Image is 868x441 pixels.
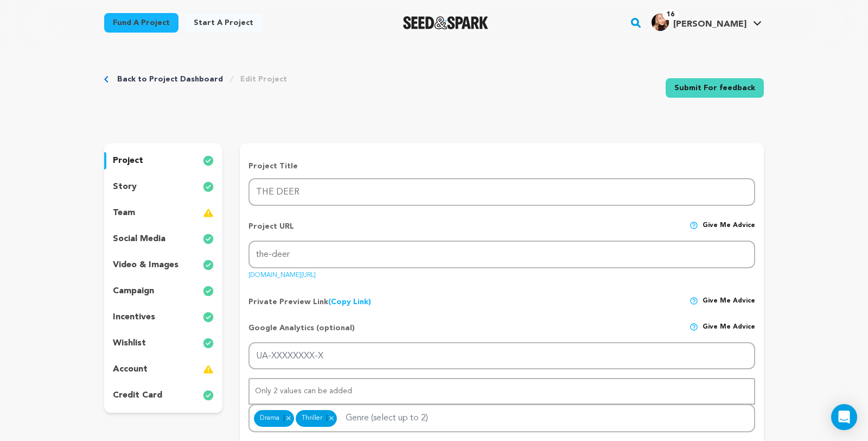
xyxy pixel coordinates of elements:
button: credit card [104,387,222,404]
a: Back to Project Dashboard [117,74,223,85]
img: check-circle-full.svg [203,232,214,245]
button: video & images [104,256,222,274]
div: Drama [254,410,294,427]
img: help-circle.svg [690,297,698,305]
span: Give me advice [703,297,755,307]
a: Fund a project [104,13,178,33]
a: Start a project [185,13,262,33]
img: 9bca477974fd9e9f.jpg [652,14,669,31]
p: story [113,180,137,193]
p: campaign [113,285,154,298]
span: Julia C.'s Profile [649,11,764,34]
input: UA-XXXXXXXX-X [248,342,755,370]
button: story [104,178,222,196]
a: [DOMAIN_NAME][URL] [248,268,316,279]
img: check-circle-full.svg [203,389,214,402]
p: Private Preview Link [248,297,371,307]
div: Open Intercom Messenger [831,404,857,430]
img: check-circle-full.svg [203,311,214,324]
img: check-circle-full.svg [203,259,214,272]
a: Julia C.'s Profile [649,11,764,31]
a: Edit Project [240,74,287,85]
button: social media [104,230,222,248]
img: Seed&Spark Logo Dark Mode [403,16,488,29]
img: check-circle-full.svg [203,180,214,193]
img: warning-full.svg [203,363,214,376]
button: campaign [104,282,222,300]
img: help-circle.svg [690,323,698,331]
img: help-circle.svg [690,221,698,230]
p: wishlist [113,337,146,350]
input: Project URL [248,241,755,268]
button: Remove item: 8 [284,415,293,421]
input: Genre (select up to 2) [339,407,451,425]
p: social media [113,232,165,245]
span: Give me advice [703,221,755,241]
button: account [104,361,222,378]
img: warning-full.svg [203,206,214,219]
p: incentives [113,311,155,324]
img: check-circle-full.svg [203,154,214,167]
img: check-circle-full.svg [203,337,214,350]
p: Google Analytics (optional) [248,323,355,342]
p: Project URL [248,221,294,241]
a: Seed&Spark Homepage [403,16,488,29]
a: Submit For feedback [666,78,764,98]
p: project [113,154,143,167]
p: Project Title [248,161,755,172]
div: Breadcrumb [104,74,287,85]
div: Julia C.'s Profile [652,14,746,31]
button: team [104,204,222,222]
button: wishlist [104,335,222,352]
div: Only 2 values can be added [250,379,754,404]
button: Remove item: 24 [327,415,336,421]
p: credit card [113,389,162,402]
input: Project Name [248,178,755,206]
div: Thriller [296,410,337,427]
a: (Copy Link) [328,298,371,306]
button: project [104,152,222,169]
span: Give me advice [703,323,755,342]
span: 16 [662,9,679,20]
p: account [113,363,148,376]
span: [PERSON_NAME] [673,20,746,29]
img: check-circle-full.svg [203,285,214,298]
p: team [113,206,135,219]
button: incentives [104,308,222,326]
p: video & images [113,259,178,272]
